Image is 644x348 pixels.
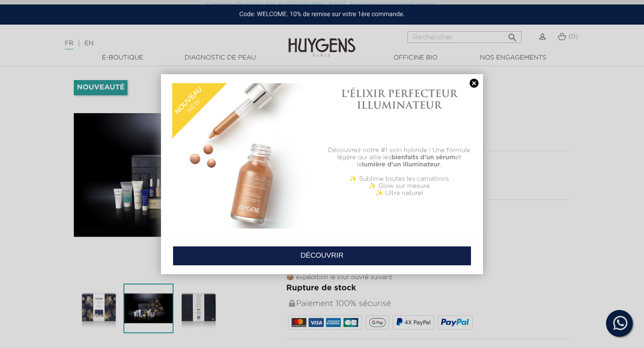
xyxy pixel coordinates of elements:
[362,161,440,168] b: lumière d'un illuminateur
[326,88,472,111] h1: L'ÉLIXIR PERFECTEUR ILLUMINATEUR
[326,175,472,182] p: ✨ Sublime toutes les carnations
[326,190,472,197] p: ✨ Ultra naturel
[391,154,455,161] b: bienfaits d'un sérum
[326,182,472,190] p: ✨ Glow sur mesure
[326,147,472,168] p: Découvrez notre #1 soin hybride ! Une formule légère qui allie les et la .
[173,246,471,266] a: DÉCOUVRIR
